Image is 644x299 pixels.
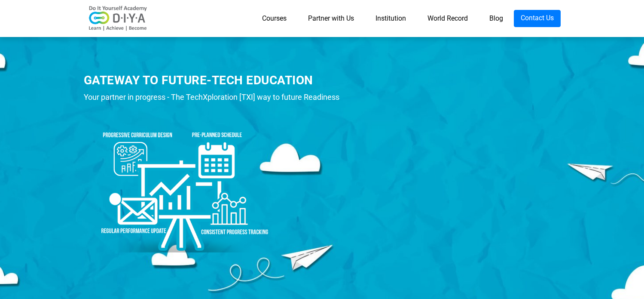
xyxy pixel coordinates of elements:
a: Courses [251,10,297,27]
img: logo-v2.png [84,6,153,31]
img: ins-prod1.png [84,108,281,256]
a: Blog [479,10,514,27]
div: Your partner in progress - The TechXploration [TXI] way to future Readiness [84,91,357,104]
a: Institution [365,10,417,27]
a: World Record [417,10,479,27]
div: GATEWAY TO FUTURE-TECH EDUCATION [84,72,357,89]
a: Partner with Us [297,10,365,27]
a: Contact Us [514,10,561,27]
